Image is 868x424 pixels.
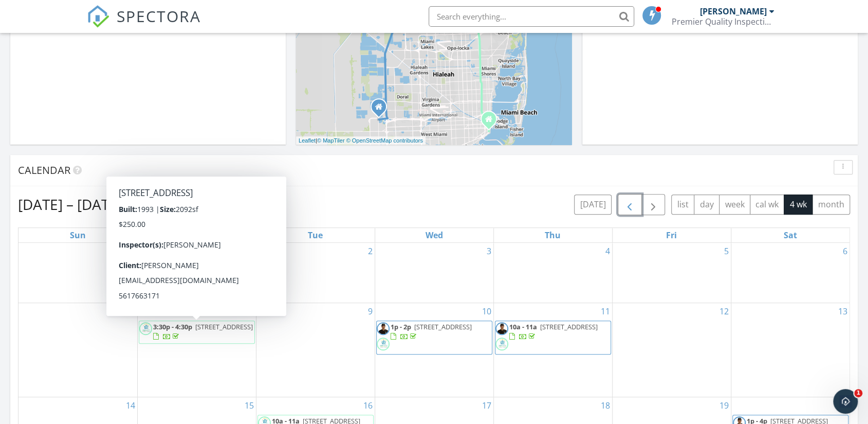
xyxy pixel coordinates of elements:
a: Wednesday [423,228,445,242]
a: Go to September 14, 2025 [124,397,137,414]
a: Go to September 12, 2025 [717,303,731,320]
img: screenshot_20250610_at_7.41.44pm.png [495,338,508,350]
a: Friday [664,228,679,242]
a: Go to September 2, 2025 [366,243,375,259]
a: Go to September 15, 2025 [243,397,256,414]
button: month [812,195,850,215]
span: SPECTORA [117,5,201,27]
td: Go to September 9, 2025 [256,303,375,397]
td: Go to September 6, 2025 [731,243,849,303]
img: screen_shot_20240419_at_6.09.14_pm.png [495,322,508,335]
button: day [694,195,719,215]
td: Go to September 2, 2025 [256,243,375,303]
a: © OpenStreetMap contributors [346,137,423,144]
span: Calendar [18,163,70,177]
div: [PERSON_NAME] [700,6,767,16]
td: Go to September 3, 2025 [375,243,493,303]
a: Sunday [68,228,88,242]
span: [STREET_ADDRESS] [540,322,598,331]
a: Monday [186,228,208,242]
span: 10a - 11a [509,322,537,331]
td: Go to September 10, 2025 [375,303,493,397]
a: Tuesday [306,228,325,242]
img: screenshot_20250610_at_7.41.44pm.png [377,338,390,350]
h2: [DATE] – [DATE] [18,194,122,215]
a: Go to September 9, 2025 [366,303,375,320]
button: cal wk [750,195,785,215]
a: Go to September 8, 2025 [247,303,256,320]
td: Go to September 4, 2025 [493,243,612,303]
a: 10a - 11a [STREET_ADDRESS] [495,321,611,355]
span: [STREET_ADDRESS] [414,322,472,331]
a: Go to September 3, 2025 [485,243,493,259]
a: © MapTiler [317,137,345,144]
div: | [296,136,426,145]
td: Go to September 11, 2025 [493,303,612,397]
a: 1p - 2p [STREET_ADDRESS] [391,322,472,341]
iframe: Intercom live chat [833,389,858,414]
td: Go to September 13, 2025 [731,303,849,397]
td: Go to September 7, 2025 [19,303,137,397]
div: 12687 nw 11 ln, Miami FL 33182 [379,107,385,113]
img: The Best Home Inspection Software - Spectora [87,5,109,28]
img: screenshot_20250610_at_7.41.44pm.png [139,322,152,335]
a: Go to August 31, 2025 [124,243,137,259]
td: Go to September 12, 2025 [612,303,731,397]
button: 4 wk [784,195,812,215]
a: Go to September 6, 2025 [841,243,849,259]
a: Go to September 19, 2025 [717,397,731,414]
td: Go to September 5, 2025 [612,243,731,303]
a: Thursday [543,228,563,242]
a: Leaflet [299,137,316,144]
span: 1p - 2p [391,322,411,331]
a: Go to September 10, 2025 [480,303,493,320]
button: Previous [618,194,642,215]
a: Go to September 18, 2025 [599,397,612,414]
td: Go to August 31, 2025 [19,243,137,303]
a: Go to September 4, 2025 [603,243,612,259]
span: 3:30p - 4:30p [153,322,192,331]
a: Go to September 1, 2025 [247,243,256,259]
a: Go to September 7, 2025 [128,303,137,320]
a: Go to September 16, 2025 [361,397,375,414]
button: Next [641,194,666,215]
div: Miami FL [489,119,495,125]
div: Premier Quality Inspections [672,16,774,27]
td: Go to September 8, 2025 [137,303,256,397]
button: list [671,195,694,215]
input: Search everything... [429,6,634,27]
button: [DATE] [574,195,612,215]
a: Saturday [782,228,799,242]
span: 1 [854,389,862,397]
a: Go to September 13, 2025 [836,303,849,320]
img: screen_shot_20240419_at_6.09.14_pm.png [377,322,390,335]
a: 1p - 2p [STREET_ADDRESS] [376,321,492,355]
td: Go to September 1, 2025 [137,243,256,303]
a: SPECTORA [87,14,201,36]
a: Go to September 5, 2025 [722,243,731,259]
a: 10a - 11a [STREET_ADDRESS] [509,322,598,341]
button: week [719,195,750,215]
a: Go to September 11, 2025 [599,303,612,320]
a: 3:30p - 4:30p [STREET_ADDRESS] [139,321,255,344]
a: 3:30p - 4:30p [STREET_ADDRESS] [153,322,253,341]
a: Go to September 17, 2025 [480,397,493,414]
span: [STREET_ADDRESS] [195,322,253,331]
